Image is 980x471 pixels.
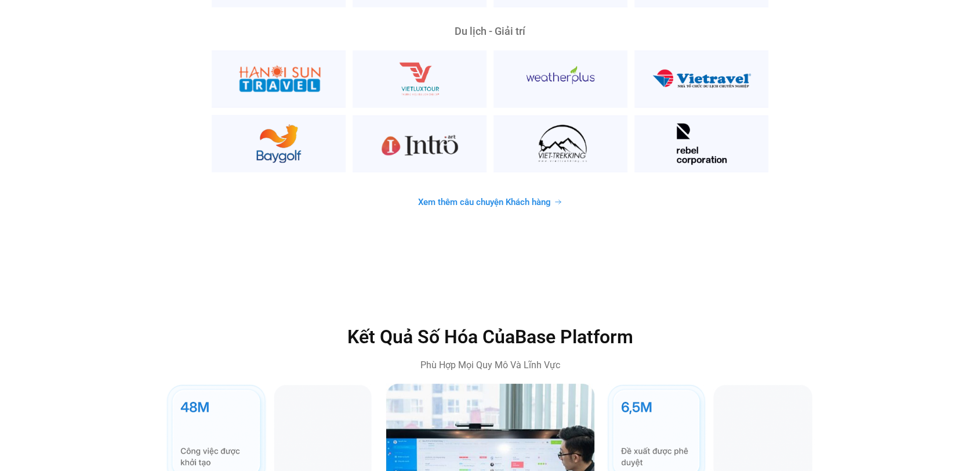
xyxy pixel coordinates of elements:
a: Xem thêm câu chuyện Khách hàng [404,191,576,214]
span: Xem thêm câu chuyện Khách hàng [418,198,551,207]
span: Base Platform [515,326,633,348]
div: Du lịch - Giải trí [212,26,768,37]
h2: Kết Quả Số Hóa Của [244,325,736,350]
p: Phù Hợp Mọi Quy Mô Và Lĩnh Vực [244,358,736,372]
